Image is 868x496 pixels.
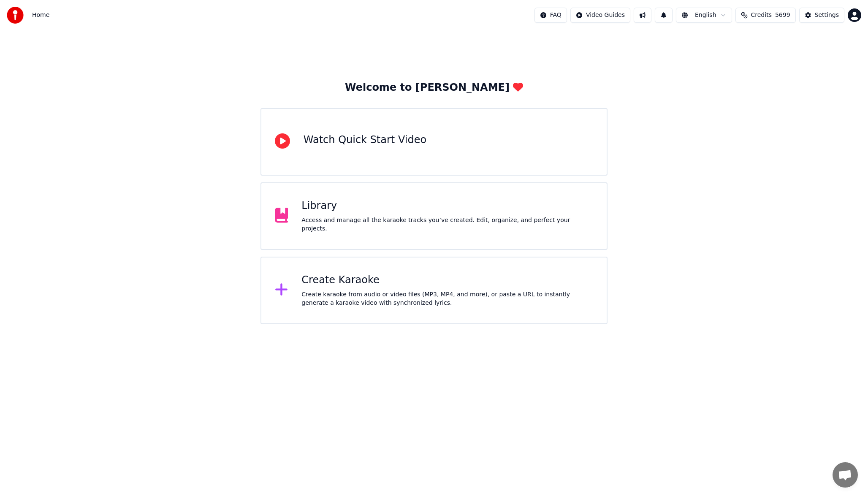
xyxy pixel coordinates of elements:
div: Open chat [833,462,858,488]
div: Create Karaoke [301,274,593,287]
button: FAQ [534,8,567,23]
div: Library [301,199,593,213]
span: Credits [751,11,772,19]
button: Credits5699 [735,8,796,23]
img: youka [7,7,24,24]
button: Video Guides [570,8,630,23]
span: 5699 [775,11,790,19]
button: Settings [799,8,844,23]
div: Create karaoke from audio or video files (MP3, MP4, and more), or paste a URL to instantly genera... [301,290,593,307]
div: Watch Quick Start Video [304,133,426,147]
div: Welcome to [PERSON_NAME] [345,81,523,95]
div: Access and manage all the karaoke tracks you’ve created. Edit, organize, and perfect your projects. [301,216,593,233]
div: Settings [815,11,839,19]
span: Home [32,11,49,19]
nav: breadcrumb [32,11,49,19]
